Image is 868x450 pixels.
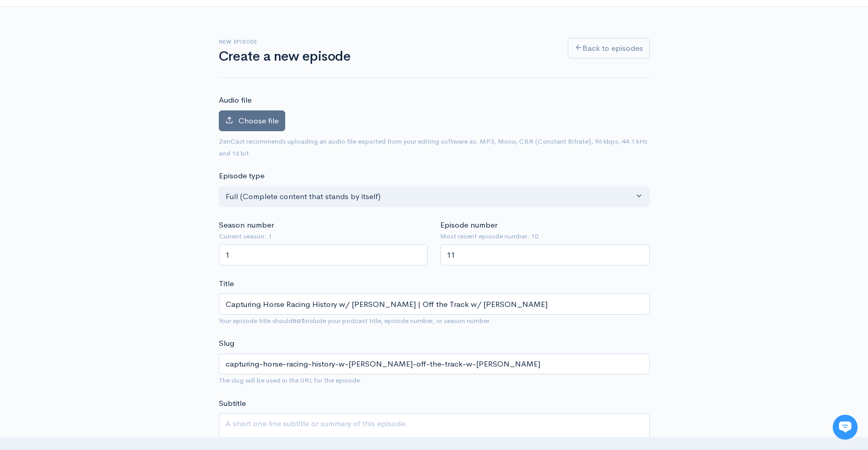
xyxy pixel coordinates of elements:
[16,137,191,158] button: New conversation
[219,186,650,207] button: Full (Complete content that stands by itself)
[219,219,274,231] label: Season number
[219,316,492,325] small: Your episode title should include your podcast title, episode number, or season number.
[440,231,650,242] small: Most recent episode number: 10
[440,244,650,265] input: Enter episode number
[219,398,246,410] label: Subtitle
[219,231,428,242] small: Current season: 1
[16,50,192,67] h1: Hi 👋
[16,69,192,119] h2: Just let us know if you need anything and we'll be happy to help! 🙂
[14,178,193,190] p: Find an answer quickly
[568,38,650,59] a: Back to episodes
[226,191,634,203] div: Full (Complete content that stands by itself)
[30,195,185,216] input: Search articles
[219,244,428,265] input: Enter season number for this episode
[219,137,648,158] small: ZenCast recommends uploading an audio file exported from your editing software as: MP3, Mono, CBR...
[239,116,278,125] span: Choose file
[219,170,264,182] label: Episode type
[219,293,650,315] input: What is the episode's title?
[219,94,251,106] label: Audio file
[833,415,858,440] iframe: gist-messenger-bubble-iframe
[67,144,124,152] span: New conversation
[219,337,234,349] label: Slug
[219,278,234,290] label: Title
[219,376,362,385] small: The slug will be used in the URL for the episode.
[292,316,304,325] strong: not
[219,39,555,45] h6: New episode
[219,49,555,64] h1: Create a new episode
[219,354,650,375] input: title-of-episode
[440,219,497,231] label: Episode number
